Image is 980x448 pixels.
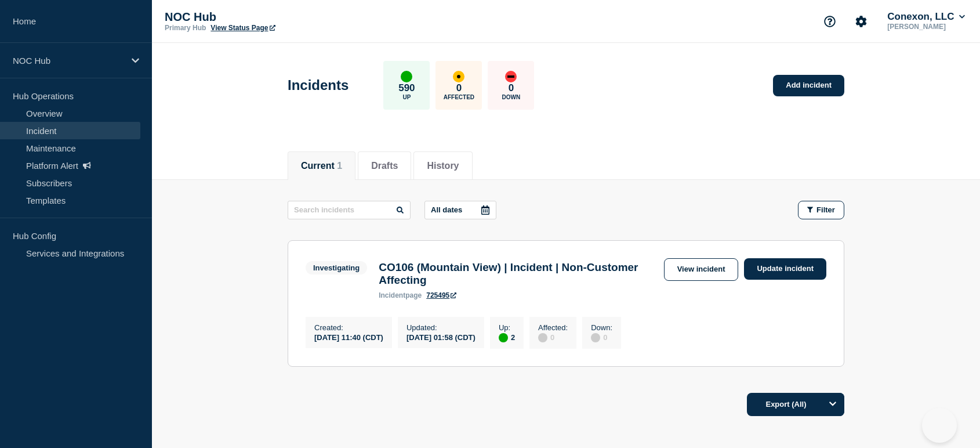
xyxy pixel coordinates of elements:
[371,161,398,171] button: Drafts
[406,332,476,342] div: [DATE] 01:58 (CDT)
[816,205,835,214] span: Filter
[509,82,514,94] p: 0
[13,56,124,66] p: NOC Hub
[849,9,873,34] button: Account settings
[744,258,826,280] a: Update incident
[922,408,957,443] iframe: Help Scout Beacon - Open
[502,94,521,100] p: Down
[538,332,568,342] div: 0
[538,323,568,332] p: Affected :
[288,201,411,219] input: Search incidents
[401,71,412,82] div: up
[301,161,342,171] button: Current 1
[538,333,547,342] div: disabled
[306,261,367,274] span: Investigating
[427,161,459,171] button: History
[505,71,517,82] div: down
[885,23,967,31] p: [PERSON_NAME]
[664,258,739,281] a: View incident
[210,24,275,32] a: View Status Page
[402,94,411,100] p: Up
[379,291,422,299] p: page
[773,75,844,96] a: Add incident
[885,11,967,23] button: Conexon, LLC
[431,205,462,214] p: All dates
[444,94,474,100] p: Affected
[424,201,496,219] button: All dates
[591,332,612,342] div: 0
[314,323,383,332] p: Created :
[499,323,515,332] p: Up :
[406,323,476,332] p: Updated :
[379,291,405,299] span: incident
[288,77,349,93] h1: Incidents
[499,332,515,342] div: 2
[314,332,383,342] div: [DATE] 11:40 (CDT)
[379,261,658,287] h3: CO106 (Mountain View) | Incident | Non-Customer Affecting
[591,323,612,332] p: Down :
[499,333,508,342] div: up
[453,71,464,82] div: affected
[426,291,456,299] a: 725495
[456,82,462,94] p: 0
[818,9,842,34] button: Support
[591,333,600,342] div: disabled
[398,82,415,94] p: 590
[747,393,844,416] button: Export (All)
[165,10,397,24] p: NOC Hub
[798,201,844,219] button: Filter
[337,161,342,171] span: 1
[821,393,844,416] button: Options
[165,24,206,32] p: Primary Hub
